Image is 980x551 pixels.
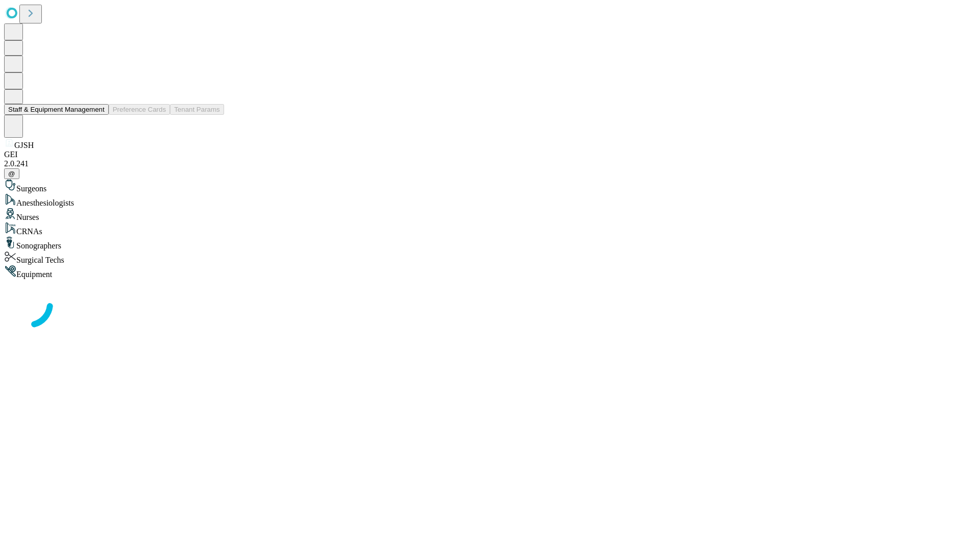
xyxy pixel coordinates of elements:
[4,208,976,222] div: Nurses
[170,104,224,115] button: Tenant Params
[109,104,170,115] button: Preference Cards
[4,265,976,279] div: Equipment
[4,150,976,159] div: GEI
[14,141,34,149] span: GJSH
[4,251,976,265] div: Surgical Techs
[4,193,976,208] div: Anesthesiologists
[4,168,19,179] button: @
[4,222,976,236] div: CRNAs
[4,236,976,251] div: Sonographers
[4,179,976,193] div: Surgeons
[4,159,976,168] div: 2.0.241
[4,104,109,115] button: Staff & Equipment Management
[8,170,15,178] span: @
